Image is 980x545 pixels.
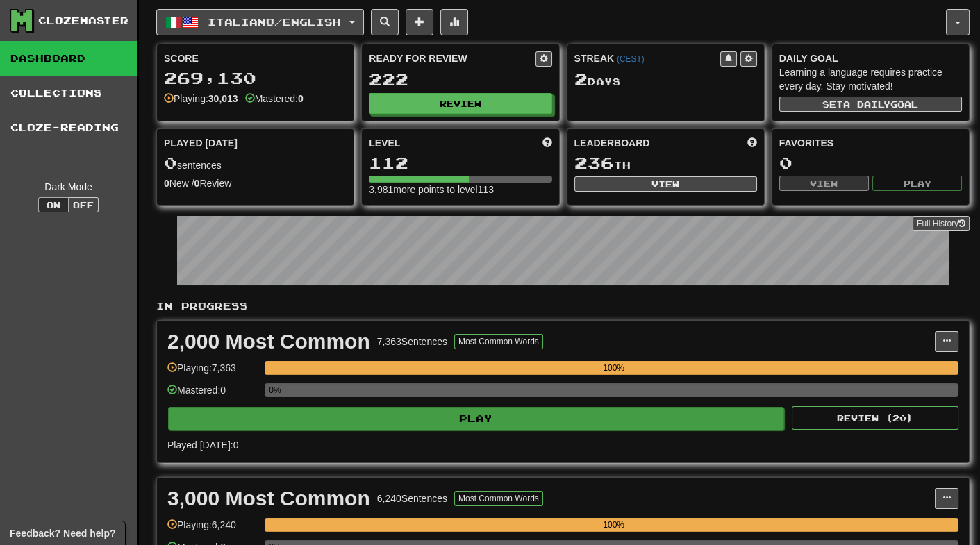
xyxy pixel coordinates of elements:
[164,92,238,106] div: Playing:
[167,439,238,451] span: Played [DATE]: 0
[779,136,962,150] div: Favorites
[167,383,258,406] div: Mastered: 0
[843,99,890,109] span: a daily
[167,518,258,541] div: Playing: 6,240
[574,51,720,65] div: Streak
[779,154,962,171] div: 0
[167,331,370,352] div: 2,000 Most Common
[872,176,962,191] button: Play
[298,93,304,104] strong: 0
[245,92,304,106] div: Mastered:
[574,71,757,89] div: Day s
[747,136,757,150] span: This week in points, UTC
[617,54,645,64] a: (CEST)
[164,69,347,87] div: 269,130
[779,176,869,191] button: View
[10,180,126,194] div: Dark Mode
[38,14,128,28] div: Clozemaster
[167,488,370,509] div: 3,000 Most Common
[194,178,200,189] strong: 0
[164,153,177,172] span: 0
[156,299,970,313] p: In Progress
[377,335,447,349] div: 7,363 Sentences
[792,406,958,430] button: Review (20)
[574,136,650,150] span: Leaderboard
[369,71,551,88] div: 222
[10,526,115,540] span: Open feedback widget
[167,361,258,384] div: Playing: 7,363
[269,518,958,532] div: 100%
[454,491,543,506] button: Most Common Words
[574,176,757,192] button: View
[164,136,238,150] span: Played [DATE]
[68,197,99,212] button: Off
[369,136,400,150] span: Level
[164,154,347,172] div: sentences
[779,65,962,93] div: Learning a language requires practice every day. Stay motivated!
[779,51,962,65] div: Daily Goal
[164,51,347,65] div: Score
[369,51,535,65] div: Ready for Review
[164,178,169,189] strong: 0
[38,197,69,212] button: On
[269,361,958,375] div: 100%
[164,176,347,190] div: New / Review
[574,154,757,172] div: th
[156,9,364,35] button: Italiano/English
[369,183,551,196] div: 3,981 more points to level 113
[208,16,341,28] span: Italiano / English
[454,334,543,349] button: Most Common Words
[913,216,970,231] a: Full History
[406,9,433,35] button: Add sentence to collection
[574,69,588,89] span: 2
[369,93,551,114] button: Review
[208,93,238,104] strong: 30,013
[440,9,468,35] button: More stats
[377,492,447,505] div: 6,240 Sentences
[779,97,962,112] button: Seta dailygoal
[574,153,614,172] span: 236
[168,407,784,430] button: Play
[369,154,551,171] div: 112
[542,136,552,150] span: Score more points to level up
[371,9,399,35] button: Search sentences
